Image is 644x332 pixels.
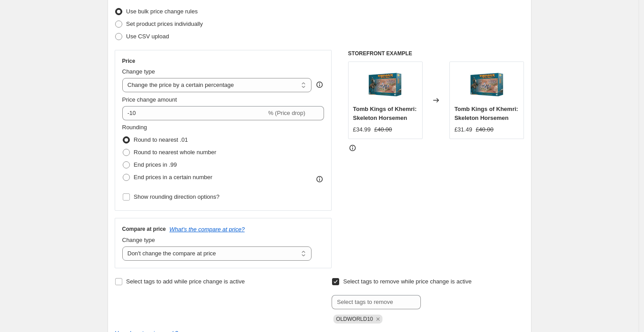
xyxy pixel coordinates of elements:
span: Tomb Kings of Khemri: Skeleton Horsemen [353,106,417,121]
button: Remove OLDWORLD10 [374,315,382,323]
strike: £40.00 [374,125,392,134]
span: Change type [122,68,155,75]
strike: £40.00 [476,125,494,134]
div: help [315,80,324,89]
img: https___trade.games-workshop.com_assets_2024_02_99122717003_WHTOWTKSkeletonHorsmen09_80x.jpg [469,66,505,102]
span: % (Price drop) [268,110,305,116]
span: End prices in a certain number [134,174,212,180]
h3: Compare at price [122,225,166,233]
input: Select tags to remove [332,295,421,309]
span: Use bulk price change rules [126,8,198,15]
span: Show rounding direction options? [134,193,220,200]
span: Rounding [122,124,147,131]
h3: Price [122,57,135,65]
span: Round to nearest whole number [134,149,216,156]
span: End prices in .99 [134,161,177,168]
div: £31.49 [454,125,472,134]
span: Use CSV upload [126,33,169,40]
span: Round to nearest .01 [134,136,188,143]
button: What's the compare at price? [170,226,245,233]
span: Set product prices individually [126,20,203,27]
div: £34.99 [353,125,371,134]
span: Change type [122,237,155,243]
span: Select tags to add while price change is active [126,278,245,285]
span: Select tags to remove while price change is active [343,278,472,285]
img: https___trade.games-workshop.com_assets_2024_02_99122717003_WHTOWTKSkeletonHorsmen09_80x.jpg [367,66,403,102]
span: Price change amount [122,96,177,103]
input: -15 [122,106,266,120]
span: Tomb Kings of Khemri: Skeleton Horsemen [454,106,518,121]
h6: STOREFRONT EXAMPLE [348,50,524,57]
span: OLDWORLD10 [336,316,373,322]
